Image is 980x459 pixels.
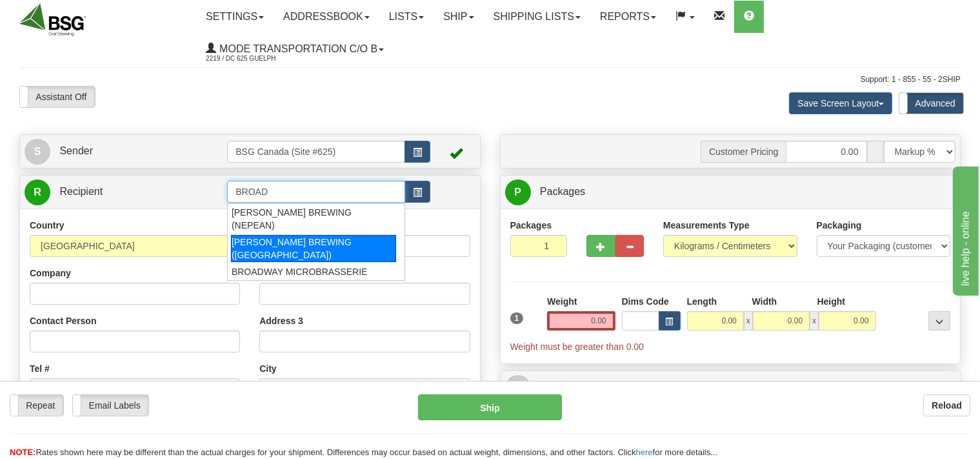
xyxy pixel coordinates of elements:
[19,3,86,36] img: logo2219.jpg
[196,1,274,33] a: Settings
[701,141,786,163] span: Customer Pricing
[231,235,396,262] div: [PERSON_NAME] BREWING ([GEOGRAPHIC_DATA])
[744,311,753,331] span: x
[418,394,562,420] button: Ship
[19,74,961,85] div: Support: 1 - 855 - 55 - 2SHIP
[817,219,862,232] label: Packaging
[590,1,666,33] a: Reports
[636,447,653,457] a: here
[196,33,394,65] a: Mode Transportation c/o B 2219 / DC 625 Guelph
[687,295,717,308] label: Length
[663,219,750,232] label: Measurements Type
[484,1,590,33] a: Shipping lists
[25,179,205,205] a: R Recipient
[752,295,777,308] label: Width
[259,314,303,327] label: Address 3
[59,145,93,156] span: Sender
[10,447,35,457] span: NOTE:
[510,312,524,324] span: 1
[434,1,483,33] a: Ship
[810,311,819,331] span: x
[274,1,379,33] a: Addressbook
[10,8,119,23] div: live help - online
[59,186,103,197] span: Recipient
[510,219,552,232] label: Packages
[789,92,892,114] button: Save Screen Layout
[73,395,148,416] label: Email Labels
[505,374,956,401] a: IAdditional Info
[932,400,962,411] b: Reload
[30,314,96,327] label: Contact Person
[928,311,950,331] div: ...
[216,43,377,54] span: Mode Transportation c/o B
[505,179,531,205] span: P
[622,295,669,308] label: Dims Code
[25,138,227,165] a: S Sender
[540,186,585,197] span: Packages
[232,206,395,232] div: [PERSON_NAME] BREWING (NEPEAN)
[259,362,276,375] label: City
[30,362,50,375] label: Tel #
[232,265,395,278] div: BROADWAY MICROBRASSERIE
[30,219,65,232] label: Country
[817,295,846,308] label: Height
[30,267,71,280] label: Company
[547,295,577,308] label: Weight
[227,181,405,203] input: Recipient Id
[25,179,50,205] span: R
[379,1,434,33] a: Lists
[20,87,95,107] label: Assistant Off
[899,93,963,114] label: Advanced
[227,141,405,163] input: Sender Id
[25,139,50,165] span: S
[510,342,645,352] span: Weight must be greater than 0.00
[206,52,303,65] span: 2219 / DC 625 Guelph
[505,375,531,401] span: I
[950,163,979,295] iframe: chat widget
[10,395,63,416] label: Repeat
[923,394,970,416] button: Reload
[505,179,956,205] a: P Packages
